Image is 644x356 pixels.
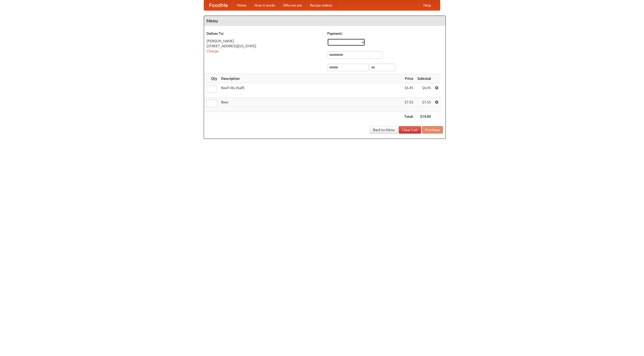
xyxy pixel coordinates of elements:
[415,74,433,83] th: Subtotal
[204,74,219,83] th: Qty
[219,83,402,98] td: Beef ribs (half)
[402,112,415,121] th: Total:
[415,112,433,121] th: $14.00
[207,44,322,49] div: [STREET_ADDRESS][US_STATE]
[204,16,446,26] h4: Menu
[402,83,415,98] td: $6.45
[207,49,219,53] a: Change
[419,0,435,10] a: Help
[370,126,398,134] a: Back to Menu
[207,38,322,44] div: [PERSON_NAME]
[415,98,433,112] td: $7.55
[233,0,251,10] a: Home
[251,0,279,10] a: How it works
[422,126,443,134] button: Purchase
[415,83,433,98] td: $6.45
[327,31,443,36] h5: Payment:
[207,31,322,36] h5: Deliver To:
[279,0,306,10] a: Who we are
[399,126,421,134] a: Clear Cart
[306,0,336,10] a: Recipe videos
[219,98,402,112] td: Beer
[204,0,233,10] a: FoodMe
[219,74,402,83] th: Description
[402,74,415,83] th: Price
[402,98,415,112] td: $7.55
